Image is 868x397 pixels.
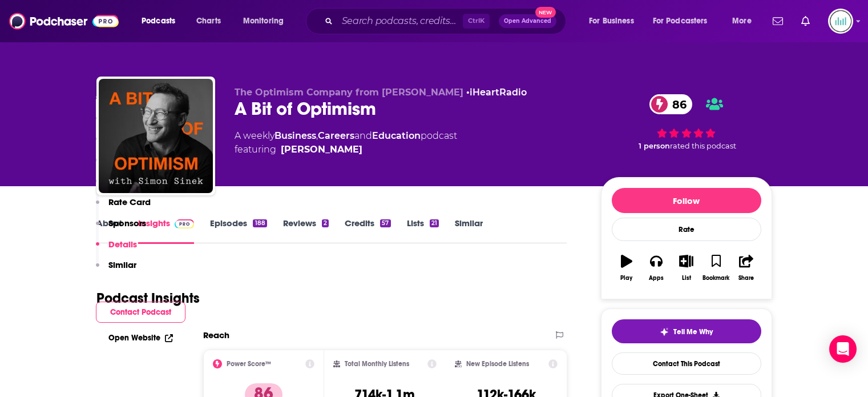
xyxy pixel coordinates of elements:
span: New [535,7,556,18]
button: Details [96,239,137,260]
button: Bookmark [701,247,731,288]
h2: Total Monthly Listens [345,360,409,368]
button: Open AdvancedNew [499,14,556,28]
div: 86 1 personrated this podcast [601,87,772,158]
a: Contact This Podcast [612,352,761,375]
span: 86 [661,94,692,114]
p: Similar [108,259,136,270]
a: Education [372,130,421,141]
span: For Podcasters [653,13,708,29]
a: Open Website [108,333,173,343]
a: Lists21 [407,218,439,244]
span: featuring [235,143,457,157]
span: and [354,130,372,141]
span: For Business [589,13,634,29]
a: Charts [189,12,228,30]
span: Monitoring [243,13,284,29]
span: rated this podcast [670,142,736,150]
div: 188 [253,219,267,227]
div: Search podcasts, credits, & more... [317,8,577,34]
a: Business [274,130,316,141]
button: Share [731,247,761,288]
input: Search podcasts, credits, & more... [337,12,463,30]
span: Ctrl K [463,14,490,29]
a: 86 [649,94,692,114]
p: Details [108,239,137,250]
span: Open Advanced [504,18,551,24]
h2: Reach [203,330,229,340]
h2: New Episode Listens [466,360,529,368]
img: Podchaser - Follow, Share and Rate Podcasts [9,10,119,32]
button: open menu [581,12,648,30]
span: More [732,13,752,29]
span: • [466,87,527,98]
a: Show notifications dropdown [797,11,814,31]
span: Logged in as podglomerate [828,9,853,34]
div: Rate [612,218,761,241]
span: Podcasts [142,13,175,29]
button: open menu [724,12,766,30]
div: [PERSON_NAME] [281,143,362,157]
a: Careers [318,130,354,141]
button: Sponsors [96,218,146,239]
span: Tell Me Why [673,327,713,336]
h2: Power Score™ [227,360,271,368]
span: , [316,130,318,141]
div: 21 [430,219,439,227]
a: Reviews2 [283,218,329,244]
a: Show notifications dropdown [768,11,788,31]
div: List [682,275,691,282]
button: tell me why sparkleTell Me Why [612,319,761,343]
span: 1 person [639,142,670,150]
div: Apps [649,275,664,282]
button: open menu [645,12,724,30]
a: Episodes188 [210,218,267,244]
button: open menu [134,12,190,30]
button: List [671,247,701,288]
button: Show profile menu [828,9,853,34]
button: Play [612,247,641,288]
span: Charts [196,13,221,29]
span: The Optimism Company from [PERSON_NAME] [235,87,463,98]
div: A weekly podcast [235,129,457,157]
a: Similar [455,218,483,244]
button: Apps [641,247,671,288]
img: tell me why sparkle [660,327,669,336]
button: Contact Podcast [96,302,185,323]
button: Follow [612,188,761,213]
div: Share [738,275,754,282]
a: Credits57 [345,218,390,244]
p: Sponsors [108,218,146,228]
div: Bookmark [703,275,729,282]
a: iHeartRadio [470,87,527,98]
div: 2 [322,219,329,227]
div: 57 [380,219,390,227]
img: A Bit of Optimism [99,79,213,193]
div: Play [620,275,632,282]
div: Open Intercom Messenger [829,335,857,363]
button: Similar [96,259,136,280]
img: User Profile [828,9,853,34]
button: open menu [235,12,298,30]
